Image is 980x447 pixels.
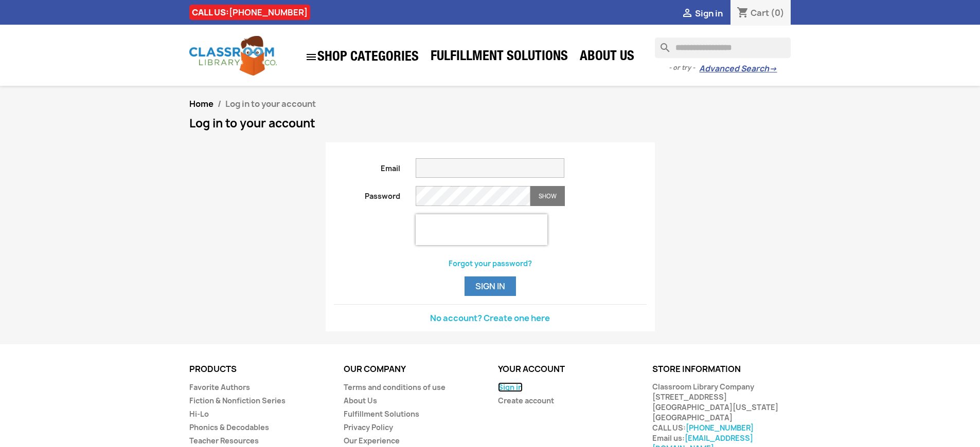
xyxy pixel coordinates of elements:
[655,38,791,58] input: Search
[652,365,791,374] p: Store information
[751,7,769,18] span: Cart
[305,51,317,63] i: 
[344,382,446,392] a: Terms and conditions of use
[498,363,565,375] a: Your account
[189,396,286,405] a: Fiction & Nonfiction Series
[465,276,516,296] button: Sign in
[416,186,530,206] input: Password input
[189,382,250,392] a: Favorite Authors
[300,46,424,68] a: SHOP CATEGORIES
[189,422,269,432] a: Phonics & Decodables
[769,64,777,74] span: →
[737,7,749,20] i: shopping_cart
[681,8,723,19] a:  Sign in
[189,5,310,20] div: CALL US:
[425,47,573,68] a: Fulfillment Solutions
[344,436,400,445] a: Our Experience
[669,63,699,73] span: - or try -
[416,214,547,245] iframe: reCAPTCHA
[229,7,308,18] a: [PHONE_NUMBER]
[189,365,328,374] p: Products
[344,422,393,432] a: Privacy Policy
[771,7,785,18] span: (0)
[699,64,777,74] a: Advanced Search→
[326,158,408,174] label: Email
[449,258,532,268] a: Forgot your password?
[430,312,550,324] a: No account? Create one here
[530,186,565,206] button: Show
[575,47,639,68] a: About Us
[681,8,693,20] i: 
[189,409,209,419] a: Hi-Lo
[686,423,754,433] a: [PHONE_NUMBER]
[326,186,408,201] label: Password
[695,8,723,19] span: Sign in
[498,396,554,405] a: Create account
[189,36,277,76] img: Classroom Library Company
[344,396,377,405] a: About Us
[344,365,483,374] p: Our company
[344,409,419,419] a: Fulfillment Solutions
[498,382,523,392] a: Sign in
[189,436,259,445] a: Teacher Resources
[225,98,316,109] span: Log in to your account
[189,117,791,129] h1: Log in to your account
[189,98,213,109] a: Home
[655,38,667,50] i: search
